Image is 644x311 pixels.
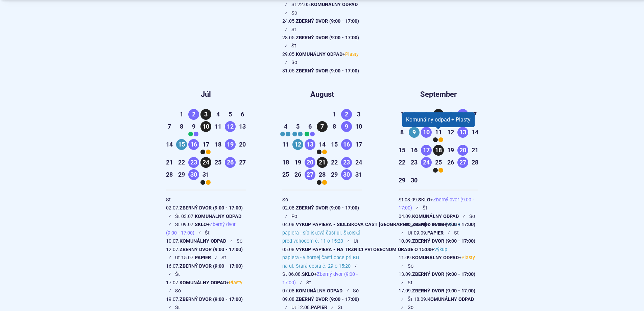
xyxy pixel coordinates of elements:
span: 26 [445,157,456,168]
header: September [394,86,483,103]
span: 10 [200,121,211,132]
span: Zberný dvor (9:00 - 17:00) [180,296,243,302]
span: Komunálny odpad [427,296,474,302]
span: Papier [427,230,444,236]
p: So 31.05. [282,60,359,73]
p: St 17.09. [399,280,475,302]
span: 28 [164,170,175,180]
span: Zberný dvor (9:00 - 17:00) [412,238,475,244]
p: Ut 12.08. [291,305,336,310]
span: 24 [353,157,364,168]
span: 6 [305,121,315,132]
p: Št 18.09. [399,296,474,310]
span: 10 [421,127,432,138]
span: Komunálny odpad [412,214,459,219]
span: Komunálny odpad [180,238,226,244]
span: 24 [421,157,432,168]
p: St 03.09. + [399,197,474,211]
span: 8 [176,121,187,132]
span: 5 [225,109,236,120]
span: 1 [397,109,407,120]
span: Komunálny odpad [195,214,241,219]
p: St 09.07. + [166,222,236,236]
p: Št 22.05. [282,2,358,16]
span: Komunálny odpad [311,2,358,7]
span: Komunálny odpad [180,280,226,286]
span: Výkup papiera - sídlisková časť [GEOGRAPHIC_DATA] o 15:00 [296,222,444,227]
span: 31 [200,170,211,180]
span: 15 [397,145,407,156]
span: 20 [237,139,248,150]
span: 14 [470,127,480,138]
span: 7 [470,109,480,120]
span: Výkup papiera - v hornej časti obce pri KD na ul. Stará cesta č. 29 o 15:20 [282,247,447,269]
span: 2 [341,109,352,120]
span: 7 [317,121,328,132]
span: 21 [317,157,328,168]
span: 1 [176,109,187,120]
span: Papier [311,305,327,310]
span: 17 [353,139,364,150]
span: 23 [341,157,352,168]
span: 12 [445,127,456,138]
p: So 09.08. [282,288,359,310]
span: 22 [397,157,407,168]
header: August [278,86,367,103]
span: Zberný dvor (9:00 - 17:00) [412,271,475,277]
p: St 06.08. + [282,271,358,285]
span: 25 [433,157,444,168]
span: 11 [433,127,444,138]
span: 18 [433,145,444,156]
p: Št 04.09. [399,205,468,219]
span: Zberný dvor (9:00 - 17:00) [296,205,359,211]
span: 26 [292,170,303,180]
p: So 06.09. [399,214,475,236]
p: Št 29.05. + [282,43,359,65]
span: Komunálny odpad [412,255,459,261]
span: Zberný dvor (9:00 - 17:00) [399,197,474,211]
span: 13 [237,121,248,132]
span: 23 [409,157,420,168]
span: 19 [292,157,303,168]
span: 4 [213,109,223,120]
p: So 19.07. [166,288,243,310]
span: 3 [421,109,432,120]
span: 15 [176,139,187,150]
span: 29 [329,170,340,180]
span: 11 [213,121,223,132]
span: Plasty [345,51,359,57]
span: 19 [445,145,456,156]
span: 9 [188,121,199,132]
span: 29 [397,175,407,186]
span: Plasty [229,280,242,286]
span: Zberný dvor (9:00 - 17:00) [296,296,359,302]
p: Ut 09.09. [408,230,453,236]
span: 27 [237,157,248,168]
span: 1 [329,109,340,120]
span: 30 [341,170,352,180]
span: Výkup papiera - na tržnici pri Obecnom úrade o 15:00 [296,247,431,252]
span: 25 [213,157,223,168]
span: 9 [341,121,352,132]
p: Št 03.07. [166,214,241,227]
p: St 28.05. [282,27,359,49]
span: Výkup papiera - sídlisková časť ul. Školská pred vchodom č. 11 o 15:20 [282,222,460,244]
span: 31 [353,170,364,180]
span: 12 [292,139,303,150]
span: 12 [225,121,236,132]
span: 18 [280,157,291,168]
span: 8 [397,127,407,138]
p: Št 11.09. + [399,247,475,269]
span: 16 [341,139,352,150]
div: Komunálny odpad + Plasty [402,112,475,127]
span: 13 [305,139,315,150]
span: Zberný dvor (9:00 - 17:00) [180,247,243,252]
p: St 02.07. [166,197,243,219]
span: 30 [409,175,420,186]
p: So 13.09. [399,263,475,286]
span: Zberný dvor (9:00 - 17:00) [282,271,358,285]
span: Zberný dvor (9:00 - 17:00) [180,205,243,211]
span: 9 [409,127,420,138]
span: 4 [280,121,291,132]
span: 6 [237,109,248,120]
